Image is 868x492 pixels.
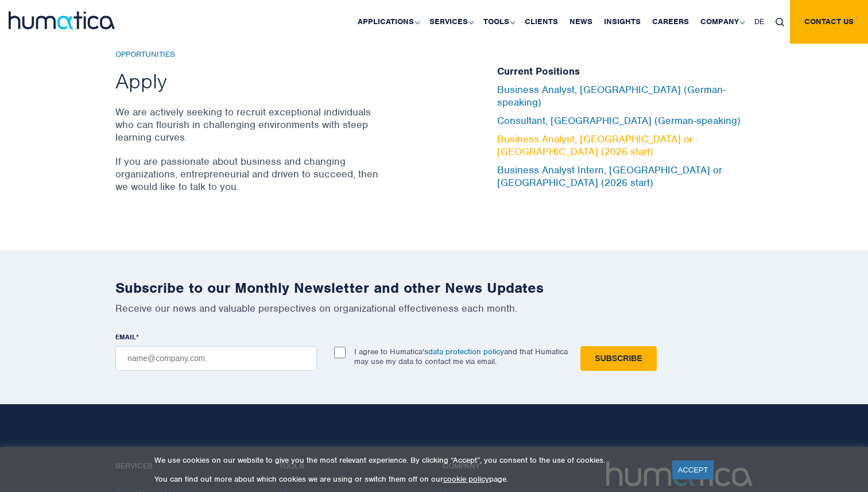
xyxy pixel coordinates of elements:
[154,455,658,465] p: We use cookies on our website to give you the most relevant experience. By clicking “Accept”, you...
[497,65,753,78] h5: Current Positions
[115,106,382,144] p: We are actively seeking to recruit exceptional individuals who can flourish in challenging enviro...
[9,11,115,29] img: logo
[497,114,741,127] a: Consultant, [GEOGRAPHIC_DATA] (German-speaking)
[115,332,136,342] span: EMAIL
[115,302,753,315] p: Receive our news and valuable perspectives on organizational effectiveness each month.
[154,474,658,484] p: You can find out more about which cookies we are using or switch them off on our page.
[776,18,784,26] img: search_icon
[115,279,753,297] h2: Subscribe to our Monthly Newsletter and other News Updates
[497,164,722,189] a: Business Analyst Intern, [GEOGRAPHIC_DATA] or [GEOGRAPHIC_DATA] (2026 start)
[754,17,764,26] span: DE
[672,460,714,479] a: ACCEPT
[115,50,382,60] h6: Opportunities
[443,474,489,484] a: cookie policy
[115,155,382,193] p: If you are passionate about business and changing organizations, entrepreneurial and driven to su...
[334,347,346,358] input: I agree to Humatica'sdata protection policyand that Humatica may use my data to contact me via em...
[115,68,382,94] h2: Apply
[497,133,693,158] a: Business Analyst, [GEOGRAPHIC_DATA] or [GEOGRAPHIC_DATA] (2026 start)
[580,346,656,371] input: Subscribe
[115,346,317,371] input: name@company.com
[354,347,568,366] p: I agree to Humatica's and that Humatica may use my data to contact me via email.
[497,83,726,109] a: Business Analyst, [GEOGRAPHIC_DATA] (German-speaking)
[428,347,504,357] a: data protection policy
